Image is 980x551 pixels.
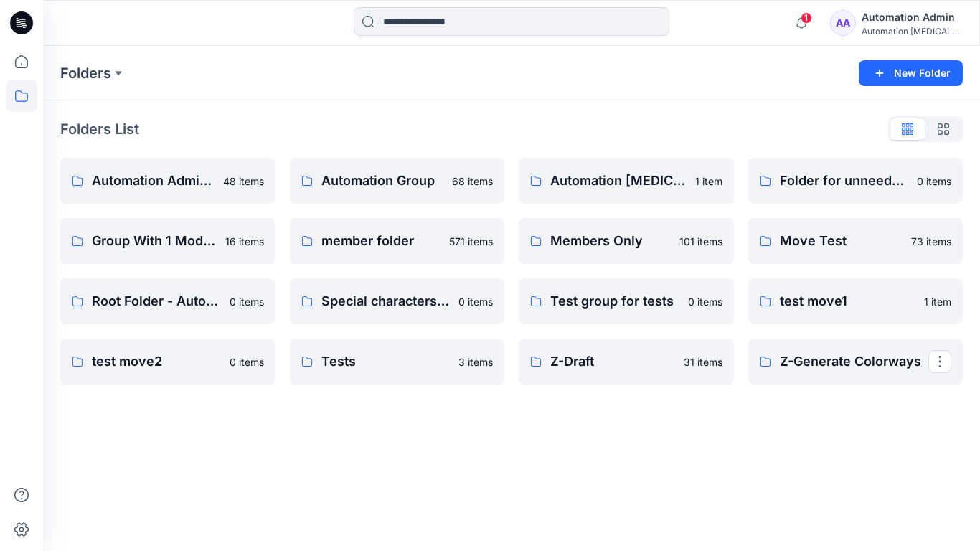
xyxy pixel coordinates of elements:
p: Tests [321,352,451,372]
p: Move Test [780,231,903,251]
p: 1 item [924,294,951,309]
p: Automation [MEDICAL_DATA][DOMAIN_NAME] [550,171,687,191]
p: Z-Generate Colorways [780,352,929,372]
p: Automation Group [321,171,444,191]
p: test move1 [780,291,916,311]
a: Folders [60,63,111,83]
div: Automation Admin [862,9,962,26]
span: 1 [801,12,812,24]
a: Folder for unneeded styles0 items [748,158,963,204]
p: test move2 [92,352,221,372]
p: member folder [321,231,441,251]
a: Root Folder - Automation0 items [60,278,275,324]
p: 73 items [911,234,951,249]
p: 571 items [449,234,493,249]
p: 48 items [223,174,264,189]
a: Z-Generate Colorways [748,339,963,385]
a: member folder571 items [290,218,505,264]
p: Automation Admin's Personal Zone [92,171,215,191]
p: Z-Draft [550,352,675,372]
div: AA [830,10,856,36]
p: 0 items [230,294,264,309]
p: 0 items [688,294,722,309]
a: Members Only101 items [519,218,734,264]
p: Folder for unneeded styles [780,171,909,191]
div: Automation [MEDICAL_DATA]... [862,26,962,37]
a: Z-Draft31 items [519,339,734,385]
a: Tests3 items [290,339,505,385]
p: 0 items [917,174,951,189]
p: 0 items [230,354,264,369]
p: 68 items [452,174,493,189]
a: test move11 item [748,278,963,324]
p: 1 item [695,174,722,189]
p: 3 items [458,354,493,369]
p: 0 items [458,294,493,309]
p: Group With 1 Moderator 2 [92,231,217,251]
p: Test group for tests [550,291,679,311]
a: Test group for tests0 items [519,278,734,324]
button: New Folder [859,60,963,86]
p: 101 items [679,234,722,249]
p: Special characters !@#$%^&*)( [321,291,451,311]
a: Automation [MEDICAL_DATA][DOMAIN_NAME]1 item [519,158,734,204]
p: 31 items [684,354,722,369]
a: Automation Group68 items [290,158,505,204]
p: 16 items [225,234,264,249]
a: Group With 1 Moderator 216 items [60,218,275,264]
p: Root Folder - Automation [92,291,221,311]
p: Folders List [60,118,139,140]
a: Move Test73 items [748,218,963,264]
a: test move20 items [60,339,275,385]
p: Members Only [550,231,671,251]
a: Special characters !@#$%^&*)(0 items [290,278,505,324]
a: Automation Admin's Personal Zone48 items [60,158,275,204]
